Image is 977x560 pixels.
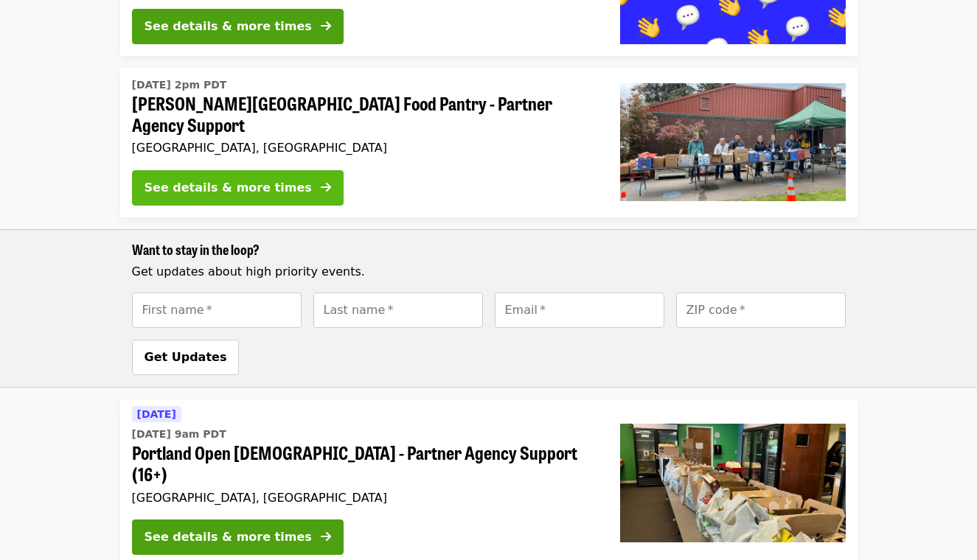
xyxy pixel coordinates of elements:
time: [DATE] 2pm PDT [132,77,227,93]
input: [object Object] [676,293,846,328]
img: Kelly Elementary School Food Pantry - Partner Agency Support organized by Oregon Food Bank [620,83,846,201]
input: [object Object] [132,293,302,328]
span: Get updates about high priority events. [132,265,365,279]
div: See details & more times [145,179,312,197]
span: Want to stay in the loop? [132,239,260,259]
img: Portland Open Bible - Partner Agency Support (16+) organized by Oregon Food Bank [620,424,846,542]
time: [DATE] 9am PDT [132,427,226,442]
button: See details & more times [132,170,344,206]
i: arrow-right icon [321,530,331,544]
button: See details & more times [132,519,344,555]
div: [GEOGRAPHIC_DATA], [GEOGRAPHIC_DATA] [132,491,597,505]
input: [object Object] [495,293,664,328]
button: See details & more times [132,9,344,44]
span: Portland Open [DEMOGRAPHIC_DATA] - Partner Agency Support (16+) [132,442,597,485]
div: [GEOGRAPHIC_DATA], [GEOGRAPHIC_DATA] [132,141,597,155]
span: [DATE] [137,408,176,420]
a: See details for "Kelly Elementary School Food Pantry - Partner Agency Support" [120,68,858,217]
div: See details & more times [145,18,312,35]
i: arrow-right icon [321,19,331,33]
div: See details & more times [145,528,312,546]
span: [PERSON_NAME][GEOGRAPHIC_DATA] Food Pantry - Partner Agency Support [132,93,597,136]
i: arrow-right icon [321,181,331,195]
span: Get Updates [145,350,227,364]
input: [object Object] [313,293,483,328]
button: Get Updates [132,340,240,375]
